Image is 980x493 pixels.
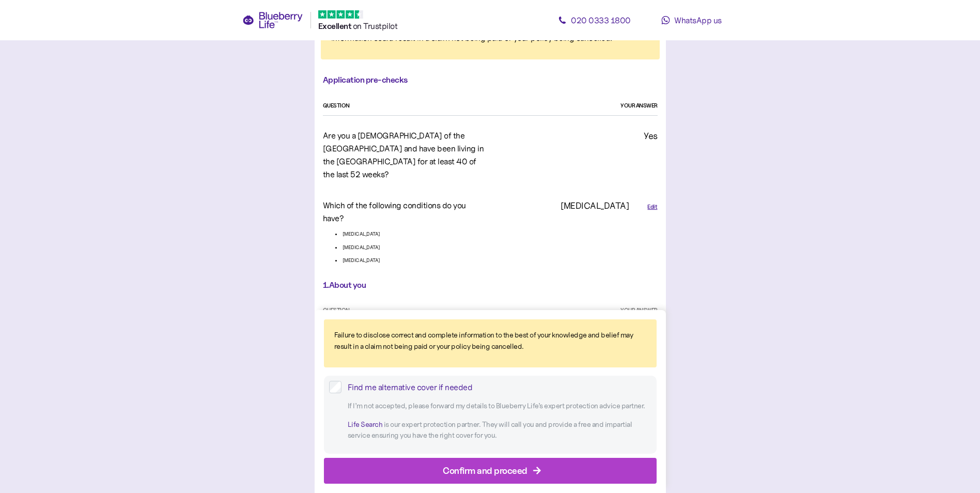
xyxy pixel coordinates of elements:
[343,243,380,252] span: [MEDICAL_DATA]
[323,101,350,110] div: QUESTION
[548,10,641,30] a: 020 0333 1800
[323,74,658,87] div: Application pre-checks
[323,306,350,315] div: QUESTION
[323,129,486,180] div: Are you a [DEMOGRAPHIC_DATA] of the [GEOGRAPHIC_DATA] and have been living in the [GEOGRAPHIC_DAT...
[443,464,527,477] div: Confirm and proceed
[494,129,658,143] div: Yes
[318,21,353,31] span: Excellent ️
[674,15,722,25] span: WhatsApp us
[323,199,486,225] div: Which of the following conditions do you have?
[334,330,646,352] div: Failure to disclose correct and complete information to the best of your knowledge and belief may...
[620,101,658,110] div: YOUR ANSWER
[348,419,651,441] p: is our expert protection partner. They will call you and provide a free and impartial service ens...
[323,279,658,292] div: 1. About you
[620,306,658,315] div: YOUR ANSWER
[645,10,738,30] a: WhatsApp us
[353,21,398,31] span: on Trustpilot
[571,15,631,25] span: 020 0333 1800
[343,230,380,238] span: [MEDICAL_DATA]
[324,458,657,484] button: Confirm and proceed
[343,256,380,265] span: [MEDICAL_DATA]
[348,420,383,429] a: Life Search
[494,199,629,213] div: [MEDICAL_DATA]
[647,203,657,211] button: Edit
[348,381,651,394] div: Find me alternative cover if needed
[348,400,651,412] p: If I’m not accepted, please forward my details to Blueberry Life ’s expert protection advice part...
